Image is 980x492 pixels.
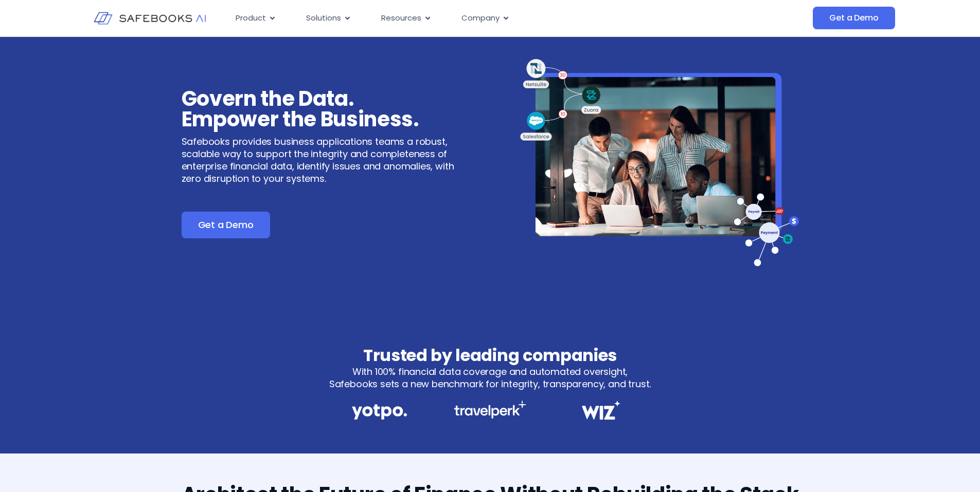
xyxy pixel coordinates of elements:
h3: Trusted by leading companies [329,345,651,366]
h3: Govern the Data. Empower the Business. [182,88,465,129]
a: Get a Demo [813,7,895,29]
span: Resources [381,12,421,24]
a: Get a Demo [182,212,270,238]
p: With 100% financial data coverage and automated oversight, Safebooks sets a new benchmark for int... [329,366,651,390]
span: Company [461,12,500,24]
img: Safebooks for Business Applications Teams 2 [352,401,407,423]
span: Product [236,12,266,24]
span: Get a Demo [198,220,254,230]
div: Menu Toggle [227,8,710,28]
img: Safebooks for Business Applications Teams 3 [454,401,526,419]
p: Safebooks provides business applications teams a robust, scalable way to support the integrity an... [182,136,465,185]
span: Solutions [306,12,341,24]
img: Safebooks for Business Applications Teams 4 [577,401,625,420]
span: Get a Demo [829,13,878,23]
nav: Menu [227,8,710,28]
img: Safebooks for Business Applications Teams 1 [516,58,799,267]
